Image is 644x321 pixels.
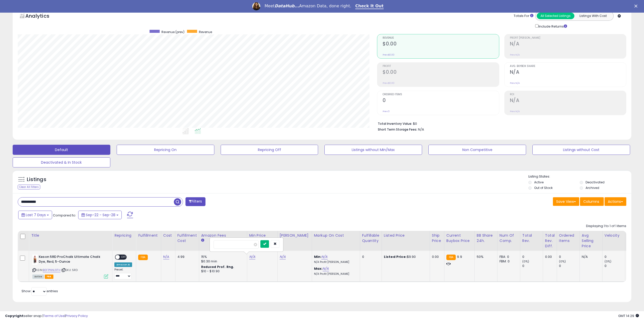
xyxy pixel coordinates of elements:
button: Repricing On [117,145,214,155]
div: Amazon AI [114,262,132,267]
label: Deactivated [586,180,605,184]
b: Keson 5RD ProChalk Ultimate Chalk Dye, Red, 5-Ounce [39,255,100,265]
div: Min Price [249,233,275,238]
img: Profile image for Georgie [252,2,260,10]
div: Fulfillment [138,233,159,238]
div: Meet Amazon Data, done right. [264,4,351,9]
span: 9.9 [457,254,462,259]
div: $10 - $10.90 [201,269,243,274]
span: Revenue (prev) [161,30,184,34]
div: FBM: 0 [500,259,516,264]
small: Prev: $0.00 [383,82,394,85]
button: Default [13,145,110,155]
div: 0 [362,255,378,259]
button: Columns [580,197,604,206]
div: seller snap | | [5,314,88,318]
div: Avg Selling Price [582,233,600,249]
button: All Selected Listings [537,13,574,19]
div: Clear All Filters [18,185,40,189]
span: Compared to: [53,213,76,218]
div: Title [31,233,110,238]
a: Check It Out [355,4,384,9]
h2: N/A [510,41,626,48]
div: BB Share 24h. [477,233,495,243]
span: Last 7 Days [26,212,46,217]
strong: Copyright [5,313,24,318]
p: N/A Profit [PERSON_NAME] [314,260,356,264]
div: Repricing [114,233,134,238]
span: ROI [510,93,626,96]
label: Archived [586,186,599,190]
div: FBA: 0 [500,255,516,259]
b: Short Term Storage Fees: [378,127,417,132]
div: 15% [201,255,243,259]
span: Sep-22 - Sep-28 [86,212,115,217]
i: DataHub... [275,4,299,8]
button: Non Competitive [428,145,526,155]
span: Revenue [199,30,212,34]
a: B0FPNNL9TH [43,268,60,272]
span: | SKU: 5RD [61,268,78,272]
h2: $0.00 [383,69,499,76]
div: Markup on Cost [314,233,358,238]
h2: 0 [383,97,499,104]
button: Last 7 Days [18,211,52,219]
div: Total Rev. [522,233,541,243]
p: Listing States: [528,174,631,179]
th: The percentage added to the cost of goods (COGS) that forms the calculator for Min & Max prices. [312,231,360,251]
img: 311PIT-qnIL._SL40_.jpg [32,255,37,265]
button: Repricing Off [221,145,318,155]
small: FBA [446,255,456,260]
button: Sep-22 - Sep-28 [78,211,122,219]
div: Listed Price [384,233,428,238]
div: N/A [582,255,598,259]
small: Amazon Fees. [201,238,204,243]
h2: N/A [510,69,626,76]
span: N/A [418,127,424,132]
h5: Listings [27,176,46,183]
div: ASIN: [32,255,108,278]
div: Total Rev. Diff. [545,233,555,249]
div: 4.99 [177,255,195,259]
div: $9.90 [384,255,426,259]
small: Prev: 0 [383,110,390,113]
div: Amazon Fees [201,233,245,238]
div: 0 [605,255,625,259]
span: Ordered Items [383,93,499,96]
a: Privacy Policy [66,313,88,318]
b: Total Inventory Value: [378,121,412,126]
div: 0 [522,264,543,268]
div: Close [634,5,639,8]
small: Prev: N/A [510,53,520,56]
div: 0 [559,255,579,259]
a: N/A [249,254,255,259]
b: Max: [314,266,323,271]
small: (0%) [522,259,529,263]
div: 0 [522,255,543,259]
small: (0%) [605,259,612,263]
button: Listings without Min/Max [324,145,422,155]
div: Displaying 1 to 1 of 1 items [586,224,626,229]
h2: $0.00 [383,41,499,48]
button: Actions [605,197,626,206]
button: Save View [553,197,579,206]
p: N/A Profit [PERSON_NAME] [314,272,356,276]
span: Profit [383,65,499,68]
div: Totals For [514,14,533,18]
li: $0 [378,120,622,126]
span: Columns [583,199,599,204]
span: FBA [45,275,53,279]
div: 0.00 [545,255,553,259]
a: N/A [321,254,327,259]
span: All listings currently available for purchase on Amazon [32,275,44,279]
h5: Analytics [25,12,59,21]
span: OFF [120,255,128,259]
div: Num of Comp. [500,233,518,243]
div: Ship Price [432,233,442,243]
span: Revenue [383,37,499,39]
button: Listings With Cost [574,13,612,19]
a: N/A [163,254,169,259]
label: Active [534,180,544,184]
small: Prev: N/A [510,110,520,113]
b: Min: [314,254,322,259]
